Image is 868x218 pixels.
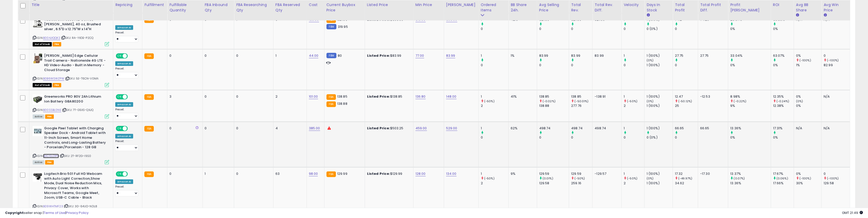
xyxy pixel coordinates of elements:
div: 0 [205,53,230,58]
div: 17.32 [675,171,698,176]
div: FBA Researching Qty [236,2,271,13]
div: Amazon AI [115,179,133,184]
a: 77.00 [416,53,424,58]
div: -17.30 [700,171,724,176]
b: Listed Price: [367,17,390,22]
div: 0 [539,135,569,140]
div: 0 [205,94,230,99]
div: seller snap | | [5,211,89,215]
span: | SKU: RA-YXDE-P2CQ [61,36,93,40]
div: 0 [824,171,850,176]
span: | SKU: 5E-T6CN-V0MA [65,76,98,81]
div: Total Profit [675,2,696,13]
b: Technivorm 59691 KB Coffee [PERSON_NAME], 40 oz, Brushed silver , 6.5"D x 12.75"W x 14"H [44,17,106,33]
strong: Copyright [5,210,24,215]
div: ROI [773,2,792,8]
span: ON [116,172,123,176]
div: 27.75 [700,53,724,58]
a: B0B6WSWZPW [43,76,64,81]
a: 148.00 [446,94,457,99]
div: 0 [675,135,698,140]
div: [PERSON_NAME] [446,2,476,8]
div: 0 [824,53,850,58]
div: $129.99 [367,171,409,176]
small: (0%) [647,58,654,62]
div: Avg Win Price [824,2,848,13]
div: Cost [309,2,322,8]
img: 41RojKBLGDL._SL40_.jpg [33,94,43,105]
small: (-100%) [827,176,839,180]
div: 82.99 [824,63,850,67]
div: ASIN: [33,126,109,164]
a: 529.00 [446,126,457,131]
small: (0%) [647,176,654,180]
div: 259.16 [571,181,592,186]
small: FBM [326,24,336,29]
div: 17.66% [773,181,794,186]
div: Amazon AI [115,61,133,66]
div: 0 [236,53,269,58]
div: 83.99 [595,53,618,58]
div: 0 [571,135,592,140]
div: Fulfillable Quantity [169,2,200,13]
div: Preset: [115,108,138,119]
div: $138.85 [367,94,409,99]
span: 2025-09-15 21:49 GMT [842,210,863,215]
span: OFF [127,54,135,58]
div: 63 [275,171,303,176]
small: (-49.97%) [678,176,692,180]
div: 1 (100%) [647,171,673,176]
small: (-100%) [799,58,811,62]
div: 1% [511,53,533,58]
span: ON [116,126,123,131]
div: 1 [481,126,508,131]
div: 66.65 [700,126,724,131]
span: ON [116,54,123,58]
span: FBA [53,42,61,47]
div: 13.36% [730,181,771,186]
div: Total Rev. Diff. [595,2,619,13]
small: (-0.24%) [776,99,789,103]
span: ON [116,95,123,99]
span: | SKU: 2T-RF2G-I9S0 [60,154,91,158]
div: Preset: [115,140,138,151]
div: Days In Stock [647,2,671,13]
div: 4 [275,126,303,131]
div: 9% [511,171,533,176]
a: 44.00 [309,53,319,58]
a: 136.80 [416,94,426,99]
span: 138.88 [337,101,347,106]
small: Days In Stock. [647,13,650,18]
div: 27.75 [675,53,698,58]
small: (0%) [647,99,654,103]
div: 12.47 [675,94,698,99]
div: 0 [205,126,230,131]
a: 98.00 [309,171,318,176]
div: 1 (100%) [647,53,673,58]
div: 0% [730,63,771,67]
div: Preset: [115,31,138,42]
div: 0 (0%) [647,135,673,140]
small: (-50%) [484,176,495,180]
div: Title [31,2,111,8]
div: 1 (100%) [647,63,673,67]
div: 0% [773,27,794,31]
img: 41EZ5Q9BOAL._SL40_.jpg [33,126,43,136]
div: 2 [481,181,508,186]
div: 1% [796,63,821,67]
div: 17.31% [773,126,794,131]
div: 0 [675,63,698,67]
img: 51gn7l0AQNL._SL40_.jpg [33,53,43,64]
div: 0 [236,94,269,99]
div: 8.98% [730,94,771,99]
div: 1 [205,171,230,176]
div: 1 [624,126,644,131]
small: FBA [326,94,336,100]
div: 13.37% [730,171,771,176]
div: Ordered Items [481,2,506,13]
b: Greenworks PRO 80V 2Ah Lithium Ion Battery GBA80200 [44,94,106,105]
small: (-50%) [627,99,637,103]
b: Listed Price: [367,53,390,58]
div: 33.04% [730,53,771,58]
div: 2 [624,181,644,186]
